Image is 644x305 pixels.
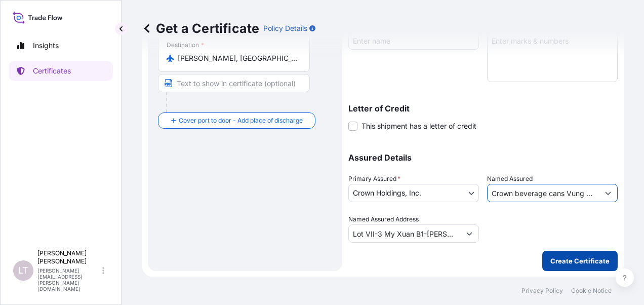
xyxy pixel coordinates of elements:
[550,256,610,266] p: Create Certificate
[460,224,478,243] button: Show suggestions
[158,74,310,92] input: Text to appear on certificate
[599,184,617,202] button: Show suggestions
[37,268,100,292] p: [PERSON_NAME][EMAIL_ADDRESS][PERSON_NAME][DOMAIN_NAME]
[179,116,303,126] span: Cover port to door - Add place of discharge
[571,287,612,295] a: Cookie Notice
[37,249,100,265] p: [PERSON_NAME] [PERSON_NAME]
[158,112,315,129] button: Cover port to door - Add place of discharge
[487,174,533,184] label: Named Assured
[9,61,113,81] a: Certificates
[542,251,618,271] button: Create Certificate
[9,35,113,56] a: Insights
[142,20,259,36] p: Get a Certificate
[353,188,421,198] span: Crown Holdings, Inc.
[178,53,297,63] input: Destination
[521,287,563,295] a: Privacy Policy
[348,214,419,224] label: Named Assured Address
[488,184,599,202] input: Assured Name
[348,184,479,202] button: Crown Holdings, Inc.
[348,174,400,184] span: Primary Assured
[348,154,618,162] p: Assured Details
[18,265,28,276] span: LT
[33,41,59,51] p: Insights
[33,66,71,76] p: Certificates
[361,121,476,131] span: This shipment has a letter of credit
[348,104,618,112] p: Letter of Credit
[349,224,460,243] input: Named Assured Address
[263,23,307,33] p: Policy Details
